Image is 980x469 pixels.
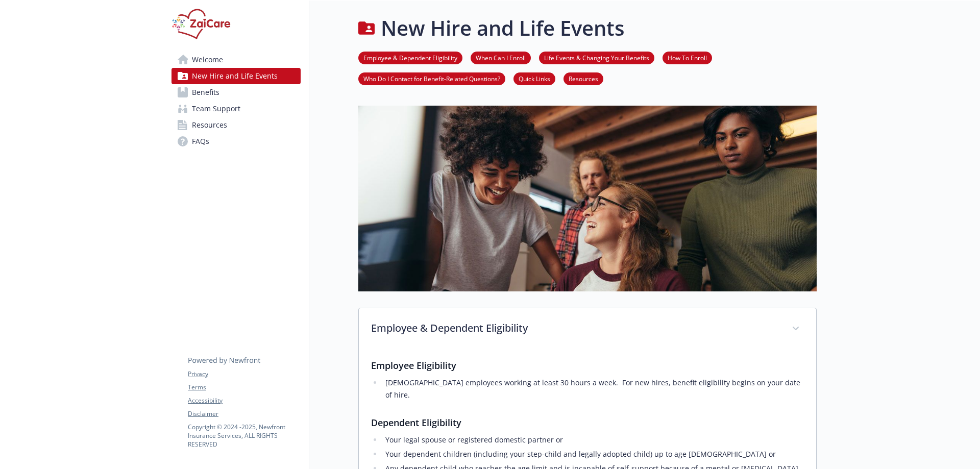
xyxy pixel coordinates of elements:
[192,84,219,101] span: Benefits
[192,133,209,150] span: FAQs
[471,53,531,62] a: When Can I Enroll
[188,369,300,379] a: Privacy
[171,68,301,84] a: New Hire and Life Events
[192,117,227,133] span: Resources
[513,73,555,83] a: Quick Links
[192,101,240,117] span: Team Support
[188,423,300,449] p: Copyright © 2024 - 2025 , Newfront Insurance Services, ALL RIGHTS RESERVED
[188,409,300,418] a: Disclaimer
[358,73,505,83] a: Who Do I Contact for Benefit-Related Questions?
[171,133,301,150] a: FAQs
[358,53,462,62] a: Employee & Dependent Eligibility
[171,84,301,101] a: Benefits
[381,13,624,43] h1: New Hire and Life Events
[539,53,654,62] a: Life Events & Changing Your Benefits
[382,448,804,460] li: Your dependent children (including your step-child and legally adopted child) up to age [DEMOGRAP...
[359,308,816,350] div: Employee & Dependent Eligibility
[192,68,278,84] span: New Hire and Life Events
[188,396,300,405] a: Accessibility
[371,415,804,430] h3: Dependent Eligibility
[382,377,804,401] li: [DEMOGRAPHIC_DATA] employees working at least 30 hours a week. For new hires, benefit eligibility...
[663,53,712,62] a: How To Enroll
[382,434,804,446] li: Your legal spouse or registered domestic partner or
[371,358,804,373] h3: Employee Eligibility
[371,320,779,336] p: Employee & Dependent Eligibility
[563,73,603,83] a: Resources
[171,101,301,117] a: Team Support
[358,106,817,291] img: new hire page banner
[171,117,301,133] a: Resources
[188,383,300,392] a: Terms
[192,52,223,68] span: Welcome
[171,52,301,68] a: Welcome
